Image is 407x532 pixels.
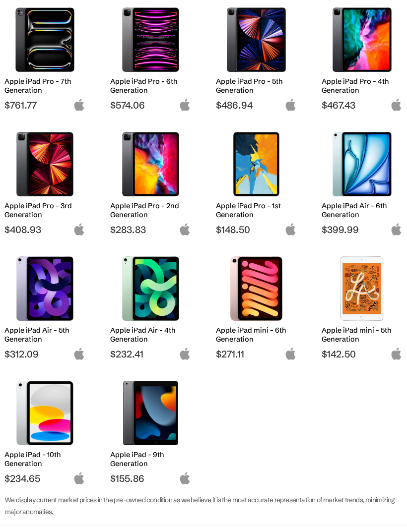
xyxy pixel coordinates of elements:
img: apple-logo [390,348,403,360]
span: $148.50 [216,224,297,236]
img: apple-logo [73,472,85,484]
span: $399.99 [322,224,403,236]
span: $271.11 [216,348,297,360]
span: $574.06 [110,99,191,111]
a: Apple iPad Pro 1st Generation Apple iPad Pro - 1st Generation $148.50 apple-logo [211,127,301,236]
h2: Apple iPad Pro - 3rd Generation [4,201,85,219]
img: Apple iPad mini 6th Generation [223,256,289,321]
span: $155.86 [110,473,191,484]
a: Apple iPad Air 6th Generation Apple iPad Air - 6th Generation $399.99 apple-logo [317,127,407,236]
a: Apple iPad Pro 5th Generation Apple iPad Pro - 5th Generation $486.94 apple-logo [211,2,301,111]
h2: Apple iPad Pro - 7th Generation [4,77,85,95]
img: Apple iPad Pro 7th Generation [12,7,78,72]
p: We display current market prices in the pre-owned condition as we believe it is the most accurate... [5,494,402,518]
h2: Apple iPad Pro - 5th Generation [216,77,297,95]
span: $486.94 [216,99,297,111]
img: Apple iPad Air 5th Generation [12,256,78,321]
a: Apple iPad Air 4th Generation Apple iPad Air - 4th Generation $232.41 apple-logo [106,251,196,360]
a: Apple iPad Pro 4th Generation Apple iPad Pro - 4th Generation $467.43 apple-logo [317,2,407,111]
h2: Apple iPad Pro - 2nd Generation [110,201,191,219]
h2: Apple iPad - 10th Generation [4,450,85,468]
img: Apple iPad Pro 2nd Generation [118,132,184,196]
img: Apple iPad (10th Generation) [12,381,78,445]
h2: Apple iPad mini - 5th Generation [322,326,403,344]
a: Apple iPad Pro 6th Generation Apple iPad Pro - 6th Generation $574.06 apple-logo [106,2,196,111]
img: Apple iPad Pro 4th Generation [329,7,395,72]
img: apple-logo [73,99,85,111]
img: apple-logo [179,472,191,484]
span: $408.93 [4,224,85,236]
h2: Apple iPad Air - 6th Generation [322,201,403,219]
span: $467.43 [322,99,403,111]
h2: Apple iPad Air - 4th Generation [110,326,191,344]
span: $283.83 [110,224,191,236]
img: apple-logo [284,348,297,360]
img: apple-logo [73,223,85,236]
span: $234.65 [4,473,85,484]
img: apple-logo [284,99,297,111]
span: $312.09 [4,348,85,360]
h2: Apple iPad Pro - 6th Generation [110,77,191,95]
span: $761.77 [4,99,85,111]
img: Apple iPad Air 4th Generation [118,256,184,321]
img: apple-logo [390,223,403,236]
span: $232.41 [110,348,191,360]
img: apple-logo [179,223,191,236]
a: Apple iPad mini 6th Generation Apple iPad mini - 6th Generation $271.11 apple-logo [211,251,301,360]
img: Apple iPad mini 5th Generation [329,256,395,321]
a: Apple iPad mini 5th Generation Apple iPad mini - 5th Generation $142.50 apple-logo [317,251,407,360]
img: Apple iPad Pro 3rd Generation [12,132,78,196]
h2: Apple iPad Pro - 1st Generation [216,201,297,219]
img: apple-logo [284,223,297,236]
h2: Apple iPad - 9th Generation [110,450,191,468]
img: Apple iPad (9th Generation) [118,381,184,445]
img: Apple iPad Pro 6th Generation [118,7,184,72]
img: apple-logo [179,99,191,111]
img: apple-logo [390,99,403,111]
a: Apple iPad (9th Generation) Apple iPad - 9th Generation $155.86 apple-logo [106,376,196,484]
img: Apple iPad Pro 1st Generation [223,132,289,196]
h2: Apple iPad Pro - 4th Generation [322,77,403,95]
img: apple-logo [179,348,191,360]
span: $142.50 [322,348,403,360]
a: Apple iPad Pro 2nd Generation Apple iPad Pro - 2nd Generation $283.83 apple-logo [106,127,196,236]
img: apple-logo [73,348,85,360]
img: Apple iPad Pro 5th Generation [223,7,289,72]
h2: Apple iPad mini - 6th Generation [216,326,297,344]
img: Apple iPad Air 6th Generation [329,132,395,196]
h2: Apple iPad Air - 5th Generation [4,326,85,344]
